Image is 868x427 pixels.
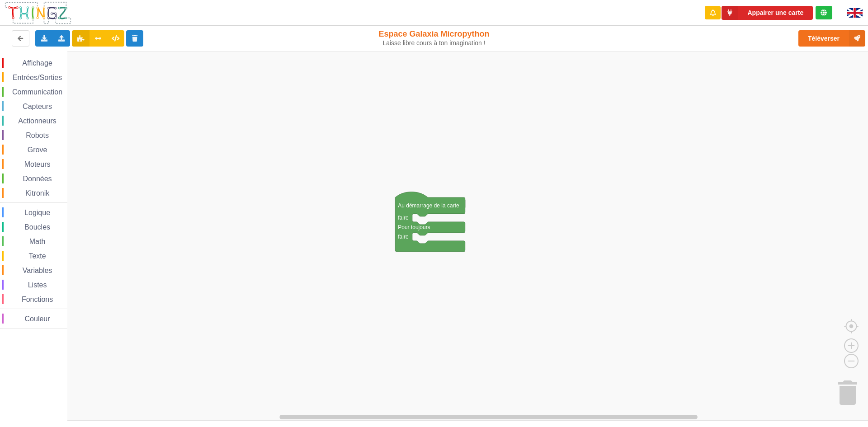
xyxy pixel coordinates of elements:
[20,296,54,303] span: Fonctions
[21,103,53,110] span: Capteurs
[398,234,409,240] text: faire
[4,1,72,25] img: thingz_logo.png
[359,39,510,47] div: Laisse libre cours à ton imagination !
[798,30,865,47] button: Téléverser
[816,6,832,19] div: Tu es connecté au serveur de création de Thingz
[28,238,47,245] span: Math
[398,224,430,230] text: Pour toujours
[722,6,813,20] button: Appairer une carte
[27,281,48,289] span: Listes
[398,215,409,221] text: faire
[24,315,52,323] span: Couleur
[23,223,52,231] span: Boucles
[22,175,53,183] span: Données
[17,117,58,125] span: Actionneurs
[359,29,510,47] div: Espace Galaxia Micropython
[398,202,459,209] text: Au démarrage de la carte
[21,59,53,67] span: Affichage
[24,189,51,197] span: Kitronik
[27,252,47,260] span: Texte
[847,8,863,18] img: gb.png
[11,88,64,96] span: Communication
[26,146,49,154] span: Grove
[11,74,63,81] span: Entrées/Sorties
[24,131,50,139] span: Robots
[23,209,52,216] span: Logique
[21,267,54,274] span: Variables
[23,160,52,168] span: Moteurs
